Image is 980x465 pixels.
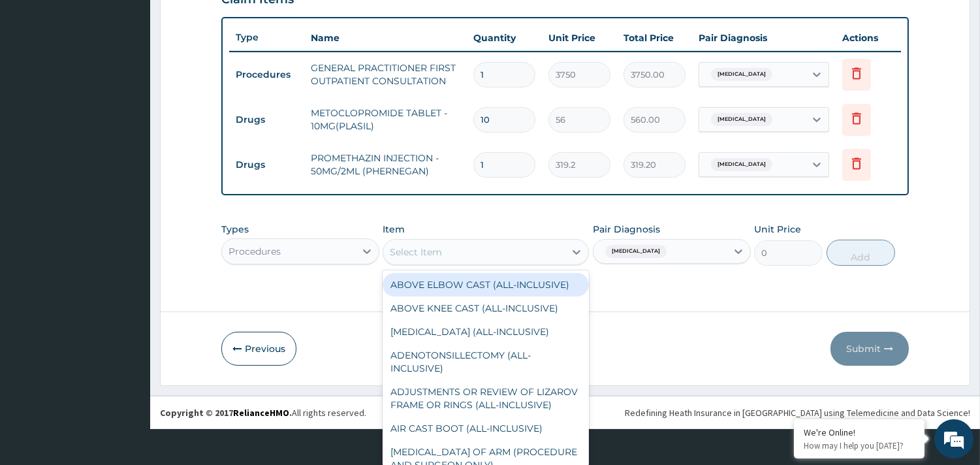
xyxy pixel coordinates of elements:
div: ABOVE ELBOW CAST (ALL-INCLUSIVE) [383,273,589,297]
div: We're Online! [804,426,915,438]
td: Drugs [229,108,304,132]
th: Name [304,25,467,51]
th: Quantity [467,25,542,51]
div: AIR CAST BOOT (ALL-INCLUSIVE) [383,417,589,440]
th: Type [229,25,304,50]
td: Drugs [229,153,304,177]
div: ABOVE KNEE CAST (ALL-INCLUSIVE) [383,297,589,320]
textarea: Type your message and hit 'Enter' [7,319,249,364]
span: [MEDICAL_DATA] [711,158,772,171]
th: Actions [836,25,901,51]
button: Submit [830,332,909,366]
td: GENERAL PRACTITIONER FIRST OUTPATIENT CONSULTATION [304,55,467,94]
th: Unit Price [542,25,617,51]
span: [MEDICAL_DATA] [605,245,667,258]
label: Types [221,224,249,235]
div: ADENOTONSILLECTOMY (ALL-INCLUSIVE) [383,344,589,380]
footer: All rights reserved. [150,396,980,429]
th: Pair Diagnosis [692,25,836,51]
div: Redefining Heath Insurance in [GEOGRAPHIC_DATA] using Telemedicine and Data Science! [625,406,970,419]
a: RelianceHMO [233,407,289,419]
label: Unit Price [754,223,801,236]
p: How may I help you today? [804,440,915,451]
div: ADJUSTMENTS OR REVIEW OF LIZAROV FRAME OR RINGS (ALL-INCLUSIVE) [383,380,589,417]
div: [MEDICAL_DATA] (ALL-INCLUSIVE) [383,320,589,344]
span: [MEDICAL_DATA] [711,68,772,81]
td: METOCLOPROMIDE TABLET - 10MG(PLASIL) [304,100,467,139]
div: Chat with us now [68,73,219,90]
label: Pair Diagnosis [593,223,660,236]
span: We're online! [76,146,180,278]
div: Minimize live chat window [214,7,245,38]
button: Previous [221,332,296,366]
strong: Copyright © 2017 . [160,407,292,419]
th: Total Price [617,25,692,51]
span: [MEDICAL_DATA] [711,113,772,126]
label: Item [383,223,405,236]
td: Procedures [229,63,304,87]
button: Add [827,240,895,266]
img: d_794563401_company_1708531726252_794563401 [24,65,53,98]
div: Procedures [229,245,281,258]
td: PROMETHAZIN INJECTION - 50MG/2ML (PHERNEGAN) [304,145,467,184]
div: Select Item [390,246,442,259]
